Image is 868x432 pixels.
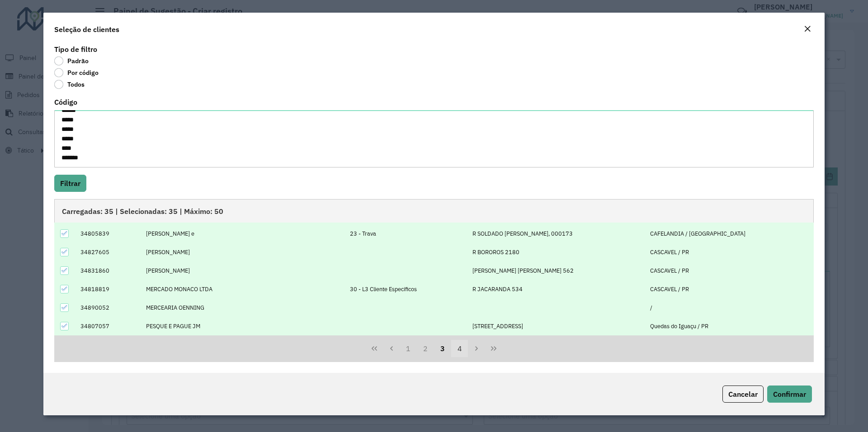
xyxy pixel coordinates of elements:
[141,224,345,243] td: [PERSON_NAME] e
[54,175,86,192] button: Filtrar
[54,24,119,35] h4: Seleção de clientes
[141,298,345,317] td: MERCEARIA OENNING
[141,317,345,335] td: PESQUE E PAGUE JM
[141,261,345,280] td: [PERSON_NAME]
[54,199,814,223] div: Carregadas: 35 | Selecionadas: 35 | Máximo: 50
[345,280,467,298] td: 30 - L3 Cliente Especificos
[75,261,141,280] td: 34831860
[54,80,85,89] label: Todos
[468,340,485,357] button: Next Page
[383,340,400,357] button: Previous Page
[54,56,89,65] label: Padrão
[54,44,97,55] label: Tipo de filtro
[804,25,811,33] em: Fechar
[434,340,451,357] button: 3
[451,340,468,357] button: 4
[767,386,812,403] button: Confirmar
[54,68,99,77] label: Por código
[75,317,141,335] td: 34807057
[141,243,345,261] td: [PERSON_NAME]
[417,340,434,357] button: 2
[141,280,345,298] td: MERCADO MONACO LTDA
[728,390,758,399] span: Cancelar
[801,23,814,35] button: Close
[645,280,813,298] td: CASCAVEL / PR
[645,317,813,335] td: Quedas do Iguaçu / PR
[75,224,141,243] td: 34805839
[75,280,141,298] td: 34818819
[400,340,417,357] button: 1
[467,280,645,298] td: R JACARANDA 534
[75,298,141,317] td: 34890052
[485,340,502,357] button: Last Page
[345,224,467,243] td: 23 - Trava
[645,298,813,317] td: /
[645,243,813,261] td: CASCAVEL / PR
[773,390,806,399] span: Confirmar
[645,224,813,243] td: CAFELANDIA / [GEOGRAPHIC_DATA]
[722,386,764,403] button: Cancelar
[467,261,645,280] td: [PERSON_NAME] [PERSON_NAME] 562
[467,243,645,261] td: R BOROROS 2180
[467,317,645,335] td: [STREET_ADDRESS]
[467,224,645,243] td: R SOLDADO [PERSON_NAME], 000173
[366,340,383,357] button: First Page
[645,261,813,280] td: CASCAVEL / PR
[75,243,141,261] td: 34827605
[54,97,77,107] label: Código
